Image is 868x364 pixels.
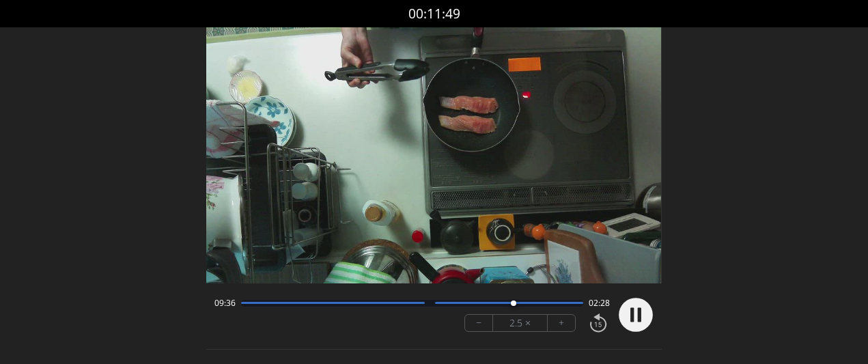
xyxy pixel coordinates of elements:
[465,315,493,331] button: −
[509,315,531,331] font: 2.5 ×
[548,315,575,331] button: +
[559,315,564,331] font: +
[214,298,236,309] span: 09:36
[589,298,610,309] span: 02:28
[408,4,460,23] font: 00:11:49
[476,315,481,331] font: −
